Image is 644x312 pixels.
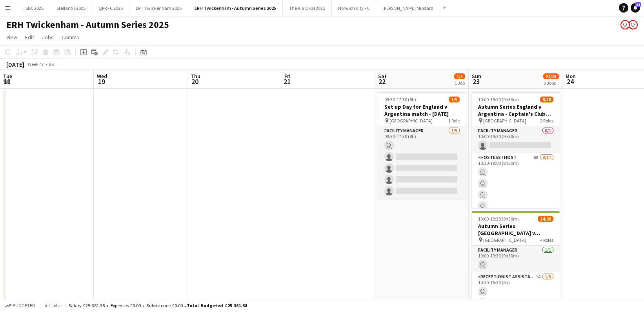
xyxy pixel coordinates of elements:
span: 18 [2,77,12,86]
span: Week 47 [26,61,45,67]
app-user-avatar: Sam Johannesson [628,20,638,29]
span: Total Budgeted £25 381.38 [187,303,247,308]
span: 20 [189,77,200,86]
span: Wed [97,73,107,80]
button: The Kia Oval 2025 [283,0,332,16]
span: Tue [3,73,12,80]
button: ERH Twickenham - Autumn Series 2025 [188,0,283,16]
span: 22 [377,77,387,86]
button: ERH Twickenham 2025 [129,0,188,16]
a: Jobs [39,32,57,42]
span: 31 [635,2,641,7]
button: [PERSON_NAME] Mustard [376,0,440,16]
a: 31 [631,3,640,13]
span: 19 [96,77,107,86]
span: 10:00-19:30 (9h30m) [478,216,519,222]
span: Thu [191,73,200,80]
app-card-role: Facility Manager1/110:00-19:30 (9h30m) [472,246,560,272]
span: 21 [283,77,291,86]
div: 3 Jobs [544,80,558,86]
span: 4 Roles [540,237,553,243]
button: QPR FC 2025 [92,0,129,16]
a: Comms [58,32,82,42]
span: Jobs [42,34,54,41]
span: [GEOGRAPHIC_DATA] [483,118,526,124]
span: 24 [564,77,576,86]
button: HSBC 2025 [16,0,50,16]
span: [GEOGRAPHIC_DATA] [389,118,433,124]
button: Budgeted [4,301,36,310]
span: Comms [62,34,79,41]
h3: Autumn Series [GEOGRAPHIC_DATA] v [GEOGRAPHIC_DATA]- Gate 1 ([GEOGRAPHIC_DATA]) - [DATE] [472,223,560,237]
div: BST [49,61,56,67]
span: Fri [284,73,291,80]
app-job-card: 10:00-19:30 (9h30m)8/18Autumn Series England v Argentina - Captain's Club (North Stand) - [DATE] ... [472,92,560,208]
span: 1/5 [454,73,465,79]
span: 14/20 [538,216,553,222]
span: Budgeted [13,303,35,308]
h3: Autumn Series England v Argentina - Captain's Club (North Stand) - [DATE] [472,103,560,117]
span: Sat [378,73,387,80]
span: [GEOGRAPHIC_DATA] [483,237,526,243]
button: Stellantis 2025 [50,0,92,16]
button: Norwich City FC [332,0,376,16]
div: 1 Job [455,80,465,86]
span: 1 Role [448,118,460,124]
span: 10:00-19:30 (9h30m) [478,97,519,102]
app-card-role: Facility Manager0/110:00-19:30 (9h30m) [472,126,560,153]
a: View [3,32,20,42]
app-card-role: Facility Manager1/509:30-17:30 (8h) [378,126,466,199]
span: Edit [25,34,34,41]
span: 2 Roles [540,118,553,124]
span: All jobs [43,303,62,308]
span: 23 [471,77,481,86]
app-user-avatar: Sam Johannesson [620,20,630,29]
span: 24/43 [543,73,559,79]
app-job-card: 09:30-17:30 (8h)1/5Set up Day for England v Argentina match - [DATE] [GEOGRAPHIC_DATA]1 RoleFacil... [378,92,466,199]
span: Sun [472,73,481,80]
span: View [6,34,17,41]
div: Salary £25 381.38 + Expenses £0.00 + Subsistence £0.00 = [69,303,247,308]
span: 1/5 [449,97,460,102]
span: Mon [566,73,576,80]
h1: ERH Twickenham - Autumn Series 2025 [6,19,169,31]
a: Edit [22,32,37,42]
h3: Set up Day for England v Argentina match - [DATE] [378,103,466,117]
span: 8/18 [540,97,553,102]
div: [DATE] [6,60,24,68]
span: 09:30-17:30 (8h) [384,97,416,102]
